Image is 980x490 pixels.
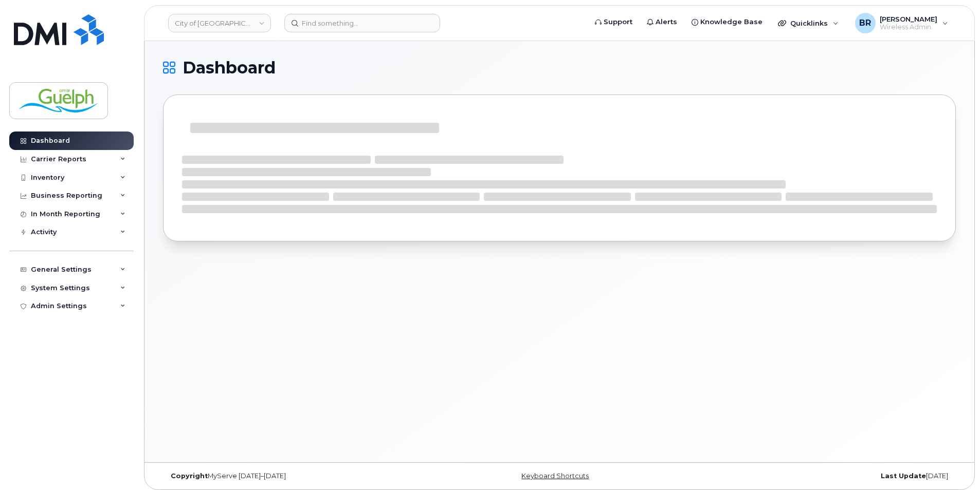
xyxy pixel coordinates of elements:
div: [DATE] [692,472,956,480]
a: Keyboard Shortcuts [521,472,589,480]
strong: Last Update [881,472,926,480]
strong: Copyright [171,472,208,480]
span: Dashboard [183,60,276,76]
div: MyServe [DATE]–[DATE] [163,472,427,480]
